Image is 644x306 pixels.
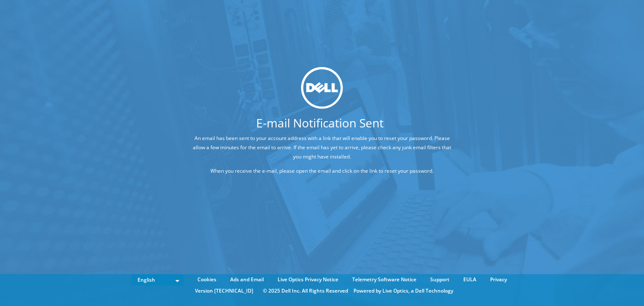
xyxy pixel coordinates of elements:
[192,166,452,175] p: When you receive the e-mail, please open the email and click on the link to reset your password.
[191,286,257,296] li: Version [TECHNICAL_ID]
[191,275,223,284] a: Cookies
[424,275,456,284] a: Support
[353,286,453,296] li: Powered by Live Optics, a Dell Technology
[346,275,423,284] a: Telemetry Software Notice
[301,67,343,109] img: dell_svg_logo.svg
[192,133,452,161] p: An email has been sent to your account address with a link that will enable you to reset your pas...
[457,275,483,284] a: EULA
[484,275,513,284] a: Privacy
[259,286,352,296] li: © 2025 Dell Inc. All Rights Reserved
[271,275,345,284] a: Live Optics Privacy Notice
[224,275,270,284] a: Ads and Email
[161,117,479,128] h1: E-mail Notification Sent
